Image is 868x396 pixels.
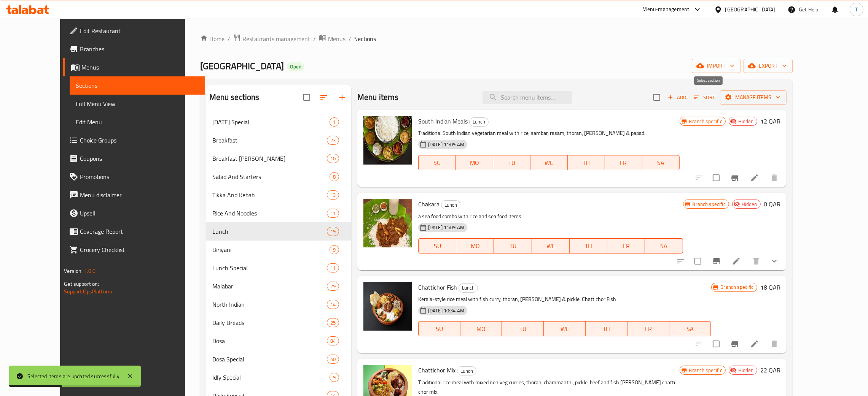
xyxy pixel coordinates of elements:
span: FR [608,157,639,168]
li: / [313,34,316,43]
span: Dosa [212,336,327,345]
nav: breadcrumb [200,34,793,44]
div: Dosa84 [206,332,351,350]
button: sort-choices [672,252,690,270]
a: Menus [63,58,205,76]
span: FR [631,323,666,334]
span: TU [497,241,529,252]
span: Upsell [80,209,199,218]
div: Rice And Noodles11 [206,204,351,222]
span: Hidden [735,367,757,374]
span: [GEOGRAPHIC_DATA] [200,57,284,74]
p: Traditional South Indian vegetarian meal with rice, sambar, rasam, thoran, [PERSON_NAME] & papad. [418,128,680,138]
button: delete [747,252,765,270]
h6: 22 QAR [760,365,780,375]
h6: 12 QAR [760,116,780,127]
div: Idly Special9 [206,368,351,386]
span: Lunch [457,367,476,375]
div: Onam Special [212,117,330,127]
span: Manage items [726,93,780,102]
div: Rice And Noodles [212,209,327,218]
span: Edit Menu [76,117,199,127]
div: Breakfast Curry [212,154,327,163]
div: Open [287,62,304,71]
button: MO [456,155,493,170]
a: Branches [63,40,205,58]
span: Coupons [80,154,199,163]
button: FR [605,155,642,170]
a: Coverage Report [63,222,205,241]
span: SU [422,323,457,334]
a: Promotions [63,168,205,186]
div: Lunch [469,117,489,127]
span: 40 [327,356,339,363]
button: import [692,59,741,73]
div: items [327,282,339,291]
button: Branch-specific-item [707,252,726,270]
span: SU [422,157,453,168]
span: Biriyani [212,245,330,254]
span: 1 [330,119,339,126]
span: Sort items [689,92,720,103]
button: TU [502,321,544,336]
div: Tikka And Kebab [212,190,327,200]
button: SU [418,321,460,336]
div: Tikka And Kebab13 [206,186,351,204]
span: 25 [327,319,339,326]
svg: Show Choices [770,257,779,266]
div: [GEOGRAPHIC_DATA] [725,5,776,14]
span: South Indian Meals [418,116,468,127]
span: Breakfast [212,136,327,145]
div: items [330,117,339,127]
span: Promotions [80,172,199,181]
span: WE [534,157,565,168]
button: SA [642,155,680,170]
span: T [855,5,858,14]
span: SA [645,157,677,168]
a: Coupons [63,149,205,168]
span: Lunch [441,201,460,209]
span: Edit Restaurant [80,26,199,35]
span: Menus [81,63,199,72]
span: Get support on: [64,279,99,289]
button: FR [628,321,669,336]
div: Idly Special [212,373,330,382]
span: 84 [327,337,339,345]
span: 9 [330,374,339,381]
span: 8 [330,173,339,181]
span: TU [496,157,527,168]
div: items [327,318,339,327]
button: WE [530,155,568,170]
div: Malabar [212,282,327,291]
span: SU [422,241,453,252]
span: Choice Groups [80,136,199,145]
span: Select to update [708,170,724,186]
a: Edit menu item [750,173,759,182]
span: 13 [327,192,339,199]
img: Chakara [363,199,412,247]
div: [DATE] Special1 [206,113,351,131]
span: Branch specific [686,367,725,374]
button: SA [645,238,683,253]
button: Add section [333,88,351,106]
a: Menus [319,34,346,44]
span: TU [505,323,541,334]
div: Lunch [457,366,476,375]
button: SU [418,238,456,253]
div: Lunch Special [212,263,327,272]
span: Lunch [470,117,488,126]
li: / [349,34,351,43]
button: TH [570,238,607,253]
a: Choice Groups [63,131,205,149]
button: delete [765,335,784,353]
div: Lunch Special11 [206,259,351,277]
span: Dosa Special [212,355,327,364]
div: Lunch [459,284,478,293]
button: Branch-specific-item [726,169,744,187]
span: Sections [354,34,376,43]
div: items [330,245,339,254]
span: Select to update [690,253,706,269]
span: TH [589,323,624,334]
button: WE [532,238,570,253]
